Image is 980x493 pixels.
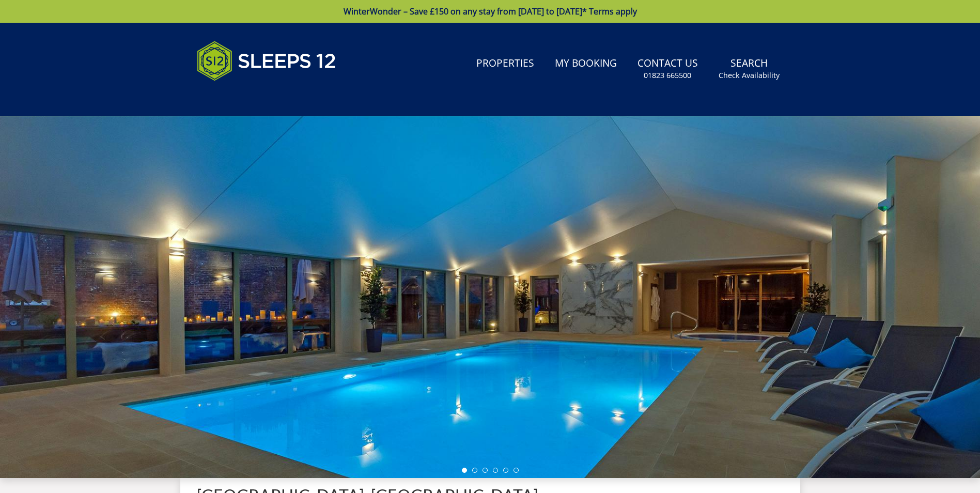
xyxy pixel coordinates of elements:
[633,52,702,86] a: Contact Us01823 665500
[714,52,784,86] a: SearchCheck Availability
[197,35,336,87] img: Sleeps 12
[192,93,300,102] iframe: Customer reviews powered by Trustpilot
[551,52,621,75] a: My Booking
[472,52,538,75] a: Properties
[719,70,780,81] small: Check Availability
[644,70,691,81] small: 01823 665500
